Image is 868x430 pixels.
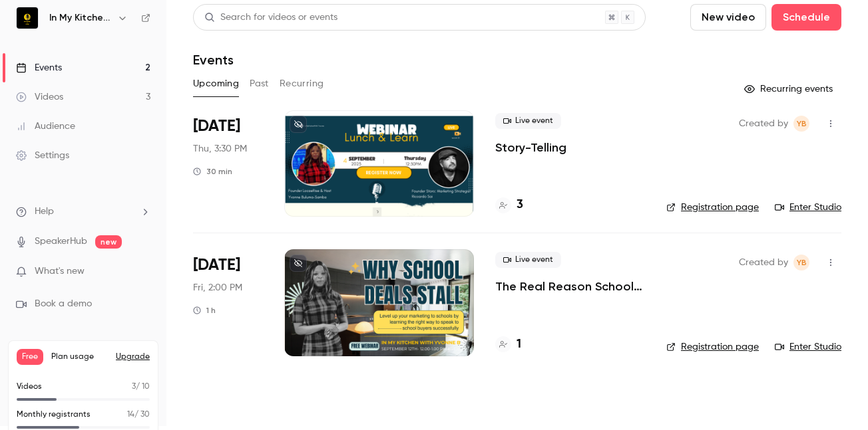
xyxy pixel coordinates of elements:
h4: 1 [517,336,521,354]
span: Live event [495,113,561,129]
button: New video [690,4,766,31]
span: Fri, 2:00 PM [193,281,242,294]
button: Upcoming [193,73,239,94]
span: YB [797,116,807,132]
a: Registration page [666,340,759,354]
div: Sep 4 Thu, 1:30 PM (Europe/London) [193,110,263,217]
span: Created by [739,255,788,270]
p: / 30 [127,409,150,421]
a: Story-Telling [495,140,566,156]
a: 1 [495,336,521,354]
button: Past [250,73,269,94]
span: 14 [127,411,134,419]
p: Monthly registrants [17,409,91,421]
span: Book a demo [35,297,92,311]
a: Registration page [666,201,759,214]
span: Plan usage [51,352,108,362]
span: What's new [35,265,85,278]
span: Help [35,205,54,219]
span: YB [797,255,807,270]
div: Videos [16,90,63,104]
div: Sep 12 Fri, 12:00 PM (Europe/London) [193,249,263,356]
span: 3 [132,383,136,391]
li: help-dropdown-opener [16,205,150,219]
a: SpeakerHub [35,235,87,249]
div: 30 min [193,166,232,177]
h4: 3 [517,196,523,214]
div: Settings [16,149,69,162]
h1: Events [193,52,234,68]
a: 3 [495,196,523,214]
span: Thu, 3:30 PM [193,142,247,156]
a: Enter Studio [775,201,841,214]
span: new [95,235,122,249]
span: Created by [739,116,788,132]
span: Free [17,349,43,365]
span: [DATE] [193,255,240,276]
a: The Real Reason School Deals Stall (and How to Fix It) [495,278,645,294]
button: Recurring [280,73,324,94]
div: 1 h [193,305,216,316]
a: Enter Studio [775,340,841,354]
button: Upgrade [116,352,150,362]
div: Search for videos or events [204,11,337,25]
span: Yvonne Buluma-Samba [793,255,809,270]
img: In My Kitchen With Yvonne [17,7,38,29]
p: Videos [17,381,42,393]
span: [DATE] [193,116,240,137]
span: Live event [495,252,561,268]
h6: In My Kitchen With [PERSON_NAME] [49,11,112,25]
span: Yvonne Buluma-Samba [793,116,809,132]
div: Audience [16,120,75,133]
div: Events [16,61,62,74]
button: Recurring events [738,78,841,100]
button: Schedule [771,4,841,31]
iframe: Noticeable Trigger [134,266,150,278]
p: / 10 [132,381,150,393]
